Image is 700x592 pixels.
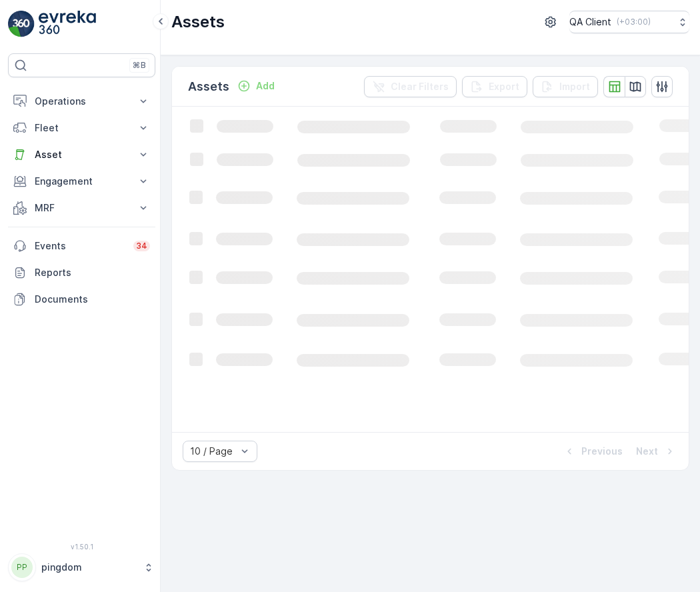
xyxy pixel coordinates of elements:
[364,76,457,97] button: Clear Filters
[617,17,651,27] p: ( +03:00 )
[35,95,129,108] p: Operations
[635,443,678,459] button: Next
[533,76,598,97] button: Import
[636,445,658,458] p: Next
[8,543,155,551] span: v 1.50.1
[8,141,155,168] button: Asset
[559,80,590,93] p: Import
[8,286,155,313] a: Documents
[581,445,623,458] p: Previous
[8,195,155,221] button: MRF
[232,78,280,94] button: Add
[569,15,611,29] p: QA Client
[35,201,129,215] p: MRF
[41,561,137,574] p: pingdom
[35,148,129,161] p: Asset
[8,259,155,286] a: Reports
[11,557,33,578] div: PP
[561,443,624,459] button: Previous
[8,168,155,195] button: Engagement
[136,241,147,251] p: 34
[133,60,146,71] p: ⌘B
[35,266,150,279] p: Reports
[489,80,519,93] p: Export
[35,175,129,188] p: Engagement
[569,11,689,33] button: QA Client(+03:00)
[462,76,527,97] button: Export
[256,79,275,93] p: Add
[35,293,150,306] p: Documents
[8,11,35,37] img: logo
[39,11,96,37] img: logo_light-DOdMpM7g.png
[188,77,229,96] p: Assets
[8,233,155,259] a: Events34
[35,121,129,135] p: Fleet
[8,553,155,581] button: PPpingdom
[391,80,449,93] p: Clear Filters
[8,115,155,141] button: Fleet
[35,239,125,253] p: Events
[171,11,225,33] p: Assets
[8,88,155,115] button: Operations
